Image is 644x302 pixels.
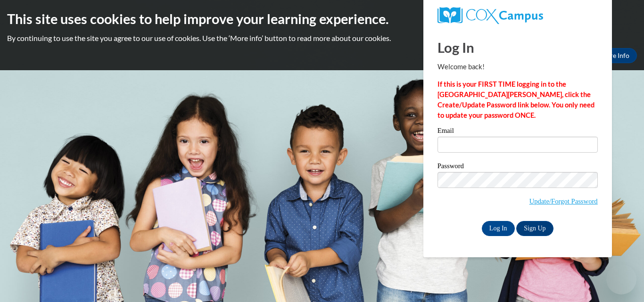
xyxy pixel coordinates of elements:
[7,9,637,28] h2: This site uses cookies to help improve your learning experience.
[438,7,598,24] a: COX Campus
[482,221,515,236] input: Log In
[529,197,598,205] a: Update/Forgot Password
[438,80,594,119] strong: If this is your FIRST TIME logging in to the [GEOGRAPHIC_DATA][PERSON_NAME], click the Create/Upd...
[438,62,598,72] p: Welcome back!
[593,48,637,63] a: More Info
[606,264,636,294] iframe: Button to launch messaging window
[7,33,637,43] p: By continuing to use the site you agree to our use of cookies. Use the ‘More info’ button to read...
[438,38,598,57] h1: Log In
[438,7,543,24] img: COX Campus
[438,163,598,172] label: Password
[516,221,553,236] a: Sign Up
[438,127,598,137] label: Email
